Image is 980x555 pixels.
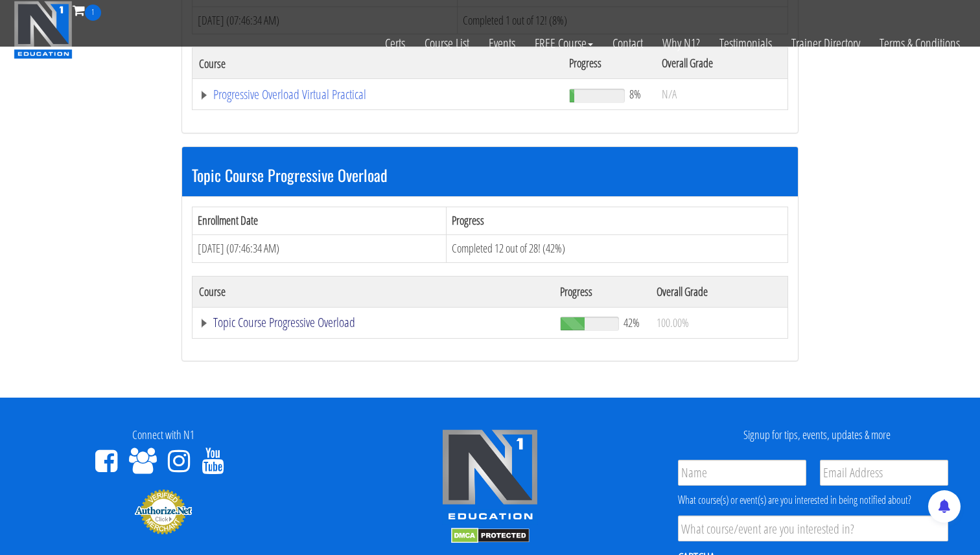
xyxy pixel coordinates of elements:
td: Completed 12 out of 28! (42%) [447,234,788,262]
h4: Signup for tips, events, updates & more [663,429,970,442]
td: 100.00% [650,307,787,338]
img: n1-education [14,1,73,59]
a: Testimonials [710,21,782,66]
img: n1-edu-logo [441,429,539,525]
th: Course [192,276,554,307]
a: Certs [375,21,415,66]
th: Overall Grade [650,276,787,307]
span: 8% [629,87,641,101]
span: 42% [624,315,640,330]
div: What course(s) or event(s) are you interested in being notified about? [678,492,948,508]
img: Authorize.Net Merchant - Click to Verify [134,488,192,535]
th: Progress [447,207,788,235]
a: Trainer Directory [782,21,870,66]
th: Enrollment Date [192,207,447,235]
td: N/A [655,79,787,110]
a: Progressive Overload Virtual Practical [199,88,556,101]
a: Topic Course Progressive Overload [199,316,547,329]
a: FREE Course [525,21,603,66]
td: [DATE] (07:46:34 AM) [192,234,447,262]
input: Name [678,460,806,486]
a: Why N1? [653,21,710,66]
a: Course List [415,21,479,66]
h4: Connect with N1 [10,429,317,442]
a: Contact [603,21,653,66]
span: 1 [85,5,101,21]
input: What course/event are you interested in? [678,515,948,541]
a: 1 [73,1,101,19]
a: Terms & Conditions [870,21,970,66]
th: Progress [554,276,650,307]
img: DMCA.com Protection Status [451,528,530,543]
a: Events [479,21,525,66]
h3: Topic Course Progressive Overload [192,166,788,183]
input: Email Address [820,460,948,486]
